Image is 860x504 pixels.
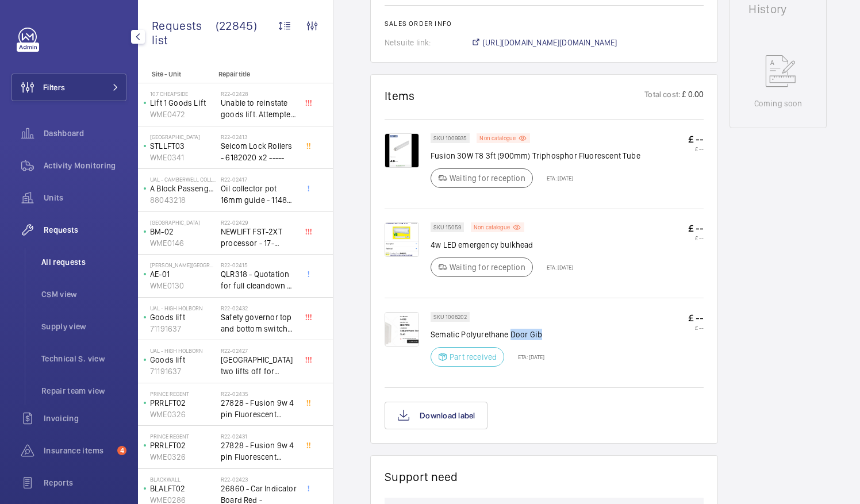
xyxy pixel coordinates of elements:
[450,261,525,273] p: Waiting for reception
[471,37,617,48] a: [URL][DOMAIN_NAME][DOMAIN_NAME]
[150,176,216,183] p: UAL - Camberwell College of Arts
[150,152,216,163] p: WME0341
[433,136,467,140] p: SKU 1009935
[483,37,617,48] span: [URL][DOMAIN_NAME][DOMAIN_NAME]
[221,176,297,183] h2: R22-02417
[150,109,216,120] p: WME0472
[218,70,294,78] p: Repair title
[117,446,126,455] span: 4
[221,440,297,463] span: 27828 - Fusion 9w 4 pin Fluorescent Lamp / Bulb - Used on Prince regent lift No2 car top test con...
[221,347,297,354] h2: R22-02427
[474,225,510,229] p: Non catalogue
[221,226,297,249] span: NEWLIFT FST-2XT processor - 17-02000003 1021,00 euros x1
[44,160,126,171] span: Activity Monitoring
[150,397,216,409] p: PRRLFT02
[431,329,544,340] p: Sematic Polyurethane Door Gib
[540,264,573,271] p: ETA: [DATE]
[431,150,640,161] p: Fusion 30W T8 3ft (900mm) Triphosphor Fluorescent Tube
[688,324,704,331] p: £ --
[221,140,297,163] span: Selcom Lock Rollers - 6182020 x2 -----
[688,222,704,234] p: £ --
[150,90,216,97] p: 107 Cheapside
[150,323,216,334] p: 71191637
[221,90,297,97] h2: R22-02428
[150,97,216,109] p: Lift 1 Goods Lift
[43,82,65,93] span: Filters
[221,311,297,334] span: Safety governor top and bottom switches not working from an immediate defect. Lift passenger lift...
[688,133,704,145] p: £ --
[150,347,216,354] p: UAL - High Holborn
[748,3,808,15] h1: History
[150,390,216,397] p: Prince Regent
[150,354,216,366] p: Goods lift
[150,140,216,152] p: STLLFT03
[150,433,216,440] p: Prince Regent
[150,133,216,140] p: [GEOGRAPHIC_DATA]
[221,305,297,311] h2: R22-02432
[150,366,216,377] p: 71191637
[688,145,704,152] p: £ --
[644,89,681,103] p: Total cost:
[221,433,297,440] h2: R22-02431
[221,97,297,120] span: Unable to reinstate goods lift. Attempted to swap control boards with PL2, no difference. Technic...
[221,268,297,291] span: QLR318 - Quotation for full cleandown of lift and motor room at, Workspace, [PERSON_NAME][GEOGRAP...
[150,219,216,226] p: [GEOGRAPHIC_DATA]
[44,413,126,424] span: Invoicing
[385,222,419,257] img: udQtI_CVgvXVjCG8ikKqWcKp1u-0svVDqK1HPMc8XaU7AuzO.png
[754,98,803,109] p: Coming soon
[11,74,126,101] button: Filters
[385,312,419,347] img: mmjbqbgP7967tuOVyTVsDO4q-zj5pRmJ8_FOy8wyj_ukXc1H.png
[450,351,497,363] p: Part received
[150,305,216,311] p: UAL - High Holborn
[41,288,126,300] span: CSM view
[688,234,704,241] p: £ --
[150,194,216,206] p: 88043218
[385,89,415,103] h1: Items
[221,219,297,226] h2: R22-02429
[221,397,297,420] span: 27828 - Fusion 9w 4 pin Fluorescent Lamp / Bulb - Used on Prince regent lift No2 car top test con...
[41,256,126,268] span: All requests
[433,225,461,229] p: SKU 15059
[150,440,216,451] p: PRRLFT02
[150,280,216,291] p: WME0130
[681,89,704,103] p: £ 0.00
[44,445,113,456] span: Insurance items
[221,133,297,140] h2: R22-02413
[221,183,297,206] span: Oil collector pot 16mm guide - 11482 x2
[540,175,573,182] p: ETA: [DATE]
[431,239,573,251] p: 4w LED emergency bulkhead
[41,385,126,397] span: Repair team view
[150,409,216,420] p: WME0326
[152,18,216,47] span: Requests list
[221,390,297,397] h2: R22-02435
[41,321,126,332] span: Supply view
[150,451,216,463] p: WME0326
[479,136,516,140] p: Non catalogue
[385,402,487,429] button: Download label
[150,476,216,483] p: Blackwall
[150,311,216,323] p: Goods lift
[44,224,126,236] span: Requests
[385,20,704,28] h2: Sales order info
[150,237,216,249] p: WME0146
[138,70,214,78] p: Site - Unit
[41,353,126,364] span: Technical S. view
[221,354,297,377] span: [GEOGRAPHIC_DATA] two lifts off for safety governor rope switches at top and bottom. Immediate de...
[44,128,126,139] span: Dashboard
[221,476,297,483] h2: R22-02423
[450,172,525,184] p: Waiting for reception
[150,483,216,494] p: BLALFT02
[150,183,216,194] p: A Block Passenger Lift 2 (B) L/H
[221,261,297,268] h2: R22-02415
[688,312,704,324] p: £ --
[150,226,216,237] p: BM-02
[44,477,126,488] span: Reports
[433,315,467,319] p: SKU 1006202
[150,268,216,280] p: AE-01
[150,261,216,268] p: [PERSON_NAME][GEOGRAPHIC_DATA]
[44,192,126,203] span: Units
[511,353,544,360] p: ETA: [DATE]
[385,133,419,168] img: -ZiCz03T_xZEEMx7zUDuP7XEYp_QGRmjlrzHt1aPIZ5idoT_.png
[385,470,458,484] h1: Support need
